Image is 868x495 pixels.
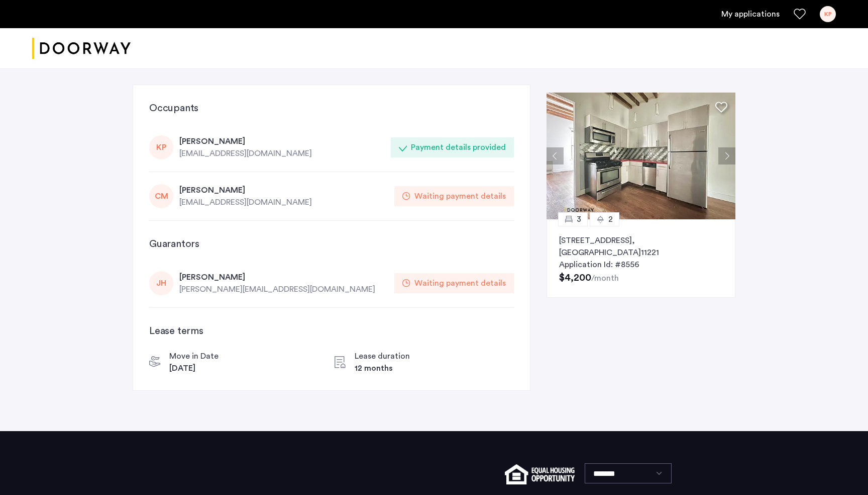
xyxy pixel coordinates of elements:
[355,362,410,374] div: 12 months
[169,362,219,374] div: [DATE]
[149,184,173,208] div: CM
[414,277,506,289] div: Waiting payment details
[169,350,219,362] div: Move in Date
[179,196,388,208] div: [EMAIL_ADDRESS][DOMAIN_NAME]
[179,135,385,147] div: [PERSON_NAME]
[718,147,735,164] button: Next apartment
[414,190,506,202] div: Waiting payment details
[179,184,388,196] div: [PERSON_NAME]
[32,30,131,67] img: logo
[411,141,506,153] div: Payment details provided
[820,6,836,22] div: KP
[547,219,735,298] a: 32[STREET_ADDRESS], [GEOGRAPHIC_DATA]11221Application Id: #8556
[585,463,672,483] select: Language select
[559,261,639,269] span: Application Id: #8556
[149,324,514,338] h3: Lease terms
[149,101,514,115] h3: Occupants
[179,283,388,295] div: [PERSON_NAME][EMAIL_ADDRESS][DOMAIN_NAME]
[149,237,514,251] h3: Guarantors
[608,213,613,225] span: 2
[559,234,723,259] p: [STREET_ADDRESS] 11221
[355,350,410,362] div: Lease duration
[826,455,858,485] iframe: chat widget
[547,93,735,219] img: 2012_638599454823354595.jpeg
[149,271,173,295] div: JH
[32,30,131,67] a: Cazamio logo
[179,147,385,159] div: [EMAIL_ADDRESS][DOMAIN_NAME]
[721,8,780,20] a: My application
[577,213,581,225] span: 3
[547,147,564,164] button: Previous apartment
[149,135,173,159] div: KP
[179,271,388,283] div: [PERSON_NAME]
[559,273,591,283] span: $4,200
[505,464,575,484] img: equal-housing.png
[591,274,619,282] sub: /month
[794,8,806,20] a: Favorites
